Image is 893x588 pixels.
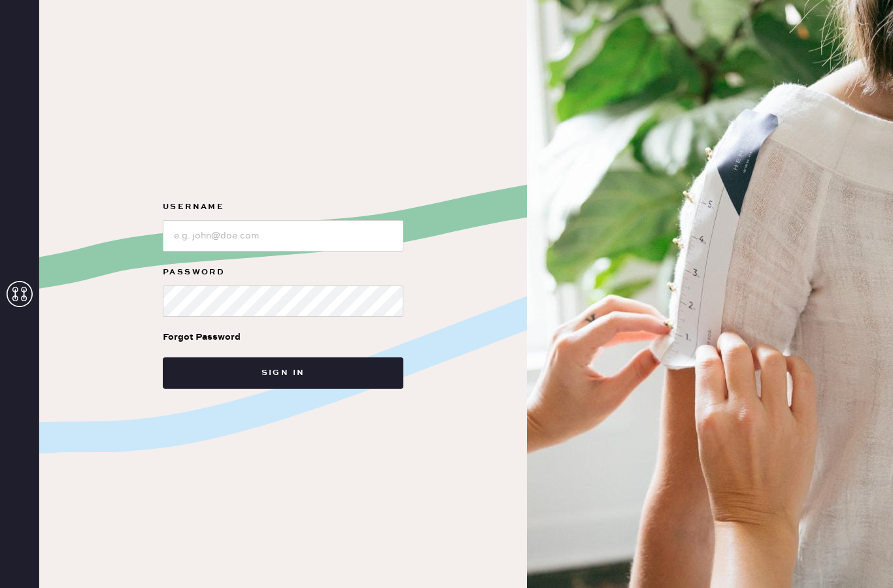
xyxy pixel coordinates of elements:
[163,330,241,344] div: Forgot Password
[163,199,403,215] label: Username
[163,265,403,280] label: Password
[163,357,403,389] button: Sign in
[163,317,241,357] a: Forgot Password
[163,220,403,252] input: e.g. john@doe.com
